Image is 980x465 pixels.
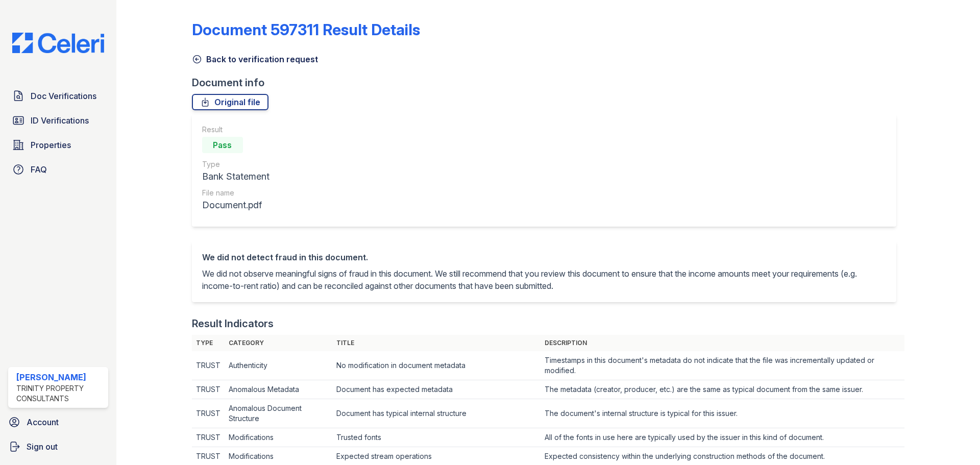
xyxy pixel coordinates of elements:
td: Anomalous Metadata [225,380,333,399]
div: Pass [202,137,243,153]
div: Type [202,159,269,169]
td: Document has typical internal structure [332,399,540,428]
td: The document's internal structure is typical for this issuer. [541,399,904,428]
div: File name [202,188,269,198]
div: Document info [192,76,904,90]
td: TRUST [192,428,225,447]
a: Sign out [4,436,112,457]
th: Description [541,335,904,351]
p: We did not observe meaningful signs of fraud in this document. We still recommend that you review... [202,267,886,292]
td: Trusted fonts [332,428,540,447]
a: Original file [192,94,268,110]
td: All of the fonts in use here are typically used by the issuer in this kind of document. [541,428,904,447]
span: Account [27,416,59,428]
span: ID Verifications [31,114,89,127]
td: Timestamps in this document's metadata do not indicate that the file was incrementally updated or... [541,351,904,380]
th: Category [225,335,333,351]
span: Sign out [27,440,58,453]
div: Trinity Property Consultants [16,383,104,404]
img: CE_Logo_Blue-a8612792a0a2168367f1c8372b55b34899dd931a85d93a1a3d3e32e68fde9ad4.png [4,33,112,53]
td: TRUST [192,380,225,399]
div: Result [202,125,269,135]
div: Document.pdf [202,198,269,212]
div: [PERSON_NAME] [16,371,104,383]
td: Authenticity [225,351,333,380]
div: Bank Statement [202,169,269,184]
td: TRUST [192,351,225,380]
iframe: chat widget [937,424,970,455]
th: Title [332,335,540,351]
a: Back to verification request [192,53,318,65]
td: The metadata (creator, producer, etc.) are the same as typical document from the same issuer. [541,380,904,399]
td: Document has expected metadata [332,380,540,399]
a: ID Verifications [8,110,108,131]
td: No modification in document metadata [332,351,540,380]
a: Doc Verifications [8,86,108,106]
td: Modifications [225,428,333,447]
a: Properties [8,135,108,155]
a: FAQ [8,159,108,180]
td: Anomalous Document Structure [225,399,333,428]
th: Type [192,335,225,351]
a: Account [4,412,112,432]
span: FAQ [31,163,47,176]
div: We did not detect fraud in this document. [202,251,886,263]
div: Result Indicators [192,316,274,331]
span: Properties [31,139,71,151]
a: Document 597311 Result Details [192,20,420,39]
td: TRUST [192,399,225,428]
span: Doc Verifications [31,90,96,102]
